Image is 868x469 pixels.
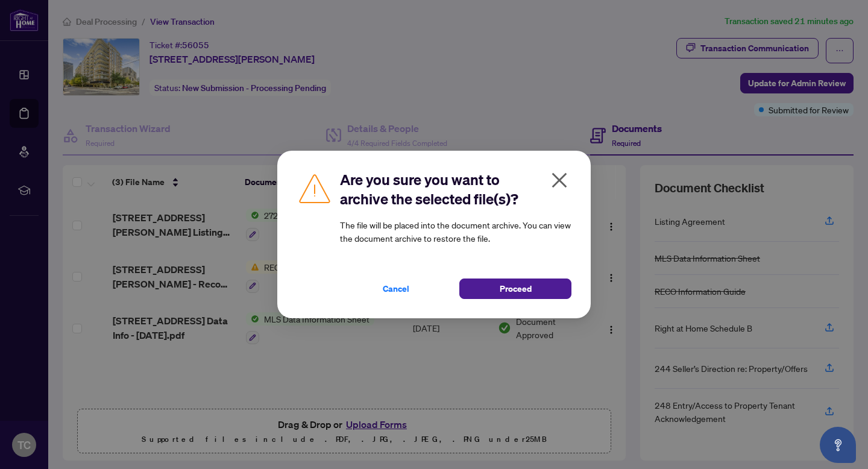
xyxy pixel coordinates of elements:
[383,279,409,298] span: Cancel
[340,279,452,299] button: Cancel
[550,171,569,190] span: close
[340,170,571,209] h2: Are you sure you want to archive the selected file(s)?
[820,427,856,463] button: Open asap
[500,279,532,298] span: Proceed
[297,170,333,206] img: Caution Icon
[459,279,571,299] button: Proceed
[340,218,571,245] article: The file will be placed into the document archive. You can view the document archive to restore t...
